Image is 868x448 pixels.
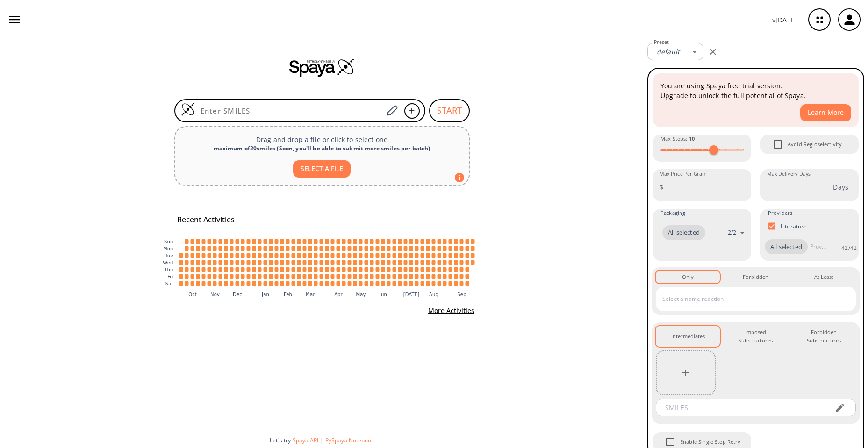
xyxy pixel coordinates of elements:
div: Forbidden [743,273,768,281]
span: All selected [765,242,808,252]
button: Only [656,271,720,283]
text: Oct [188,292,197,297]
text: Thu [164,267,173,272]
span: Avoid Regioselectivity [788,140,842,149]
span: Max Steps : [660,135,695,143]
text: Fri [167,274,173,279]
text: Feb [283,292,292,297]
button: Recent Activities [173,212,238,228]
label: Max Price Per Gram [660,171,707,178]
input: Enter SMILES [195,106,384,115]
div: Forbidden Substructures [799,328,848,345]
p: 2 / 2 [728,228,736,236]
button: Forbidden Substructures [792,326,856,347]
input: Provider name [808,239,828,254]
text: Mar [306,292,315,297]
span: | [318,436,325,444]
span: Packaging [660,209,685,217]
text: Wed [163,260,173,265]
div: Let's try: [270,436,640,444]
button: Learn More [800,104,851,121]
button: More Activities [424,302,478,320]
span: Avoid Regioselectivity [768,135,788,154]
strong: 10 [689,135,695,142]
g: cell [179,239,474,286]
div: maximum of 20 smiles ( Soon, you'll be able to submit more smiles per batch ) [183,144,461,153]
text: Sat [165,281,173,286]
p: Days [833,182,848,192]
text: Nov [210,292,220,297]
text: Aug [429,292,438,297]
text: Dec [233,292,242,297]
text: Tue [164,253,173,258]
p: 42 / 42 [841,244,857,252]
g: y-axis tick label [163,239,173,286]
text: Jun [379,292,387,297]
div: Only [682,273,694,281]
button: START [429,99,470,122]
button: Intermediates [656,326,720,347]
text: [DATE] [403,292,419,297]
span: Enable Single Step Retry [680,438,741,446]
label: Preset [654,39,669,46]
p: You are using Spaya free trial version. Upgrade to unlock the full potential of Spaya. [660,81,851,100]
button: Forbidden [724,271,788,283]
label: Max Delivery Days [767,171,811,178]
text: Sep [457,292,466,297]
text: Mon [163,246,173,251]
p: v [DATE] [772,15,797,25]
span: Providers [768,209,792,217]
button: PySpaya Notebook [325,436,374,444]
text: May [356,292,366,297]
text: Apr [334,292,343,297]
p: $ [660,182,663,192]
text: Jan [261,292,269,297]
text: Sun [164,239,173,244]
img: Spaya logo [289,58,355,77]
button: Spaya API [293,436,318,444]
button: Imposed Substructures [724,326,788,347]
div: Imposed Substructures [731,328,780,345]
div: At Least [814,273,833,281]
p: Literature [781,222,807,230]
span: All selected [662,228,705,237]
div: Intermediates [671,332,705,341]
p: Drag and drop a file or click to select one [183,135,461,144]
button: At Least [792,271,856,283]
input: Select a name reaction [660,292,838,306]
h5: Recent Activities [177,215,235,225]
button: SELECT A FILE [293,160,351,178]
g: x-axis tick label [188,292,466,297]
img: Logo Spaya [181,102,195,116]
input: SMILES [659,399,827,416]
em: default [657,47,680,56]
